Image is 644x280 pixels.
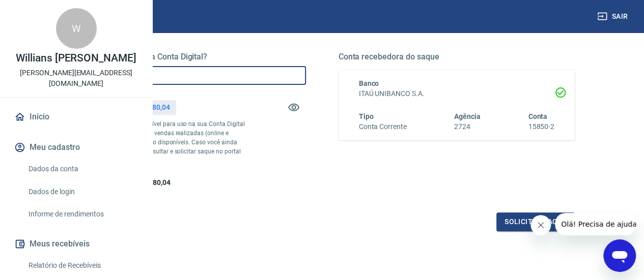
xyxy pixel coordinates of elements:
p: *Corresponde ao saldo disponível para uso na sua Conta Digital Vindi. Incluindo os valores das ve... [69,119,246,165]
h6: ITAÚ UNIBANCO S.A. [359,88,555,99]
h5: Conta recebedora do saque [339,52,575,62]
span: Banco [359,79,379,87]
button: Meus recebíveis [12,233,140,255]
h6: Conta Corrente [359,121,407,132]
button: Solicitar saque [496,212,575,231]
a: Relatório de Recebíveis [24,255,140,276]
iframe: Fechar mensagem [530,215,551,235]
h5: Quanto deseja sacar da Conta Digital? [69,52,306,62]
iframe: Botão para abrir a janela de mensagens [603,239,636,272]
span: Conta [528,112,547,120]
span: Agência [454,112,481,120]
a: Informe de rendimentos [24,204,140,225]
h6: 15850-2 [528,121,554,132]
a: Início [12,106,140,128]
iframe: Mensagem da empresa [555,213,636,235]
p: Willians [PERSON_NAME] [16,53,136,64]
span: Tipo [359,112,374,120]
a: Dados da conta [24,159,140,179]
div: W [56,8,97,49]
p: [PERSON_NAME][EMAIL_ADDRESS][DOMAIN_NAME] [8,68,144,89]
button: Sair [595,7,632,26]
h6: 2724 [454,121,481,132]
p: R$ 952.880,04 [124,102,170,113]
button: Meu cadastro [12,136,140,159]
span: Olá! Precisa de ajuda? [6,7,86,15]
span: R$ 52.880,04 [128,178,170,186]
a: Dados de login [24,181,140,202]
